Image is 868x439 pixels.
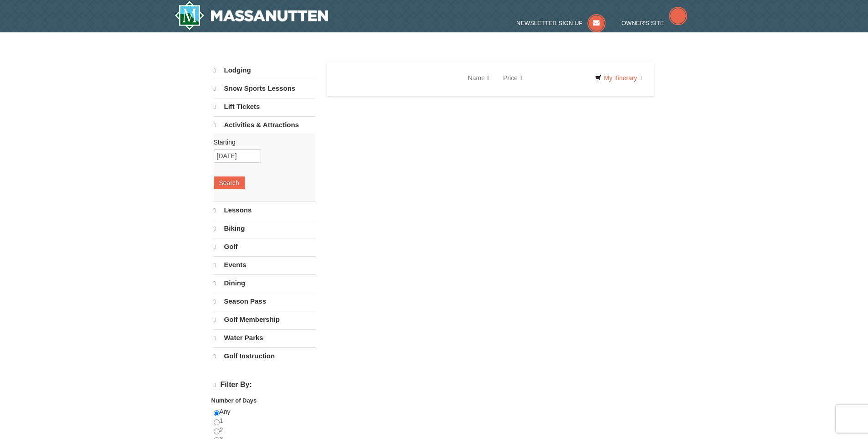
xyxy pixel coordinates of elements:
[516,20,583,26] span: Newsletter Sign Up
[175,1,329,30] a: Massanutten Resort
[214,220,315,237] a: Biking
[214,62,315,79] a: Lodging
[211,397,257,404] strong: Number of Days
[621,20,687,26] a: Owner's Site
[214,238,315,255] a: Golf
[214,293,315,310] a: Season Pass
[621,20,664,26] span: Owner's Site
[496,69,529,87] a: Price
[175,1,329,30] img: Massanutten Resort Logo
[461,69,496,87] a: Name
[214,329,315,346] a: Water Parks
[214,176,245,189] button: Search
[214,98,315,115] a: Lift Tickets
[589,71,647,85] a: My Itinerary
[214,138,308,147] label: Starting
[214,274,315,292] a: Dining
[214,80,315,97] a: Snow Sports Lessons
[214,311,315,328] a: Golf Membership
[214,256,315,274] a: Events
[516,20,606,26] a: Newsletter Sign Up
[214,381,315,389] h4: Filter By:
[214,201,315,219] a: Lessons
[214,347,315,365] a: Golf Instruction
[214,116,315,134] a: Activities & Attractions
